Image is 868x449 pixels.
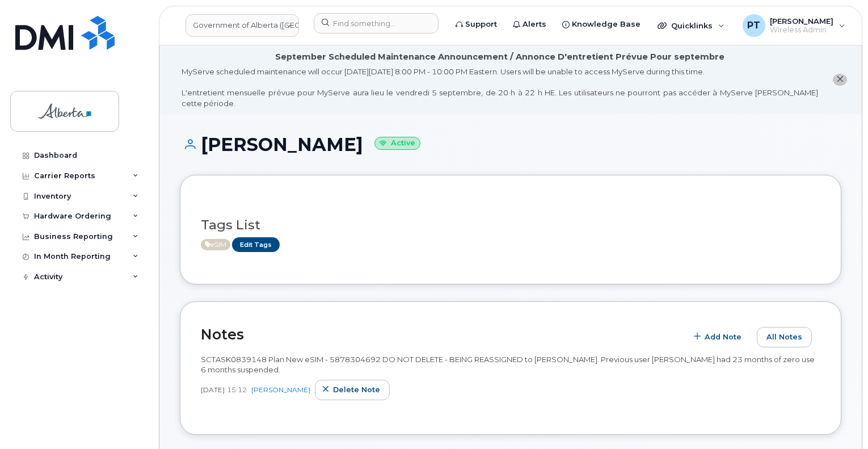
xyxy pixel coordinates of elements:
[227,385,247,395] span: 15:12
[201,218,820,232] h3: Tags List
[766,331,802,342] span: All Notes
[180,135,841,154] h1: [PERSON_NAME]
[182,66,818,108] div: MyServe scheduled maintenance will occur [DATE][DATE] 8:00 PM - 10:00 PM Eastern. Users will be u...
[686,327,751,347] button: Add Note
[705,331,741,342] span: Add Note
[201,326,681,343] h2: Notes
[232,237,280,251] a: Edit Tags
[251,385,310,394] a: [PERSON_NAME]
[201,239,230,250] span: Active
[374,137,420,150] small: Active
[201,355,815,375] span: SCTASK0839148 Plan New eSIM - 5878304692 DO NOT DELETE - BEING REASSIGNED to [PERSON_NAME]. Previ...
[201,385,225,395] span: [DATE]
[833,74,847,86] button: close notification
[333,384,380,395] span: Delete note
[315,380,390,400] button: Delete note
[757,327,812,347] button: All Notes
[275,51,724,63] div: September Scheduled Maintenance Announcement / Annonce D'entretient Prévue Pour septembre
